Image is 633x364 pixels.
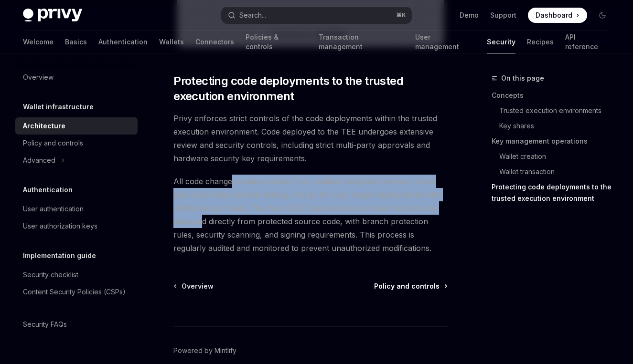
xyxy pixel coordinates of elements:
a: Dashboard [528,8,587,23]
a: User authorization keys [15,218,138,235]
h5: Implementation guide [23,250,96,261]
a: Security [487,31,515,53]
span: Policy and controls [374,281,440,291]
a: Key management operations [492,134,618,149]
span: ⌘ K [396,11,406,19]
a: Policy and controls [374,281,447,291]
a: Wallet transaction [499,164,618,179]
a: Key shares [499,118,618,134]
span: Dashboard [536,10,572,20]
h5: Wallet infrastructure [23,101,94,113]
div: User authorization keys [23,220,97,232]
span: Protecting code deployments to the trusted execution environment [173,73,448,104]
a: Overview [174,281,214,291]
button: Toggle dark mode [595,8,610,23]
a: Trusted execution environments [499,103,618,118]
div: Security FAQs [23,319,67,330]
button: Search...⌘K [221,7,412,24]
a: Security FAQs [15,316,138,333]
a: Architecture [15,117,138,135]
div: Search... [239,10,266,21]
h5: Authentication [23,184,73,196]
a: Wallets [159,31,184,53]
a: User authentication [15,200,138,218]
a: Support [490,10,516,20]
a: Concepts [492,88,618,103]
div: Advanced [23,155,55,166]
a: Powered by Mintlify [173,346,236,355]
a: User management [415,31,476,53]
span: All code changes require review from multiple designated owners, must pass automated security tes... [173,175,448,255]
a: Authentication [98,31,148,53]
div: Overview [23,72,54,83]
a: Basics [65,31,87,53]
a: Recipes [527,31,554,53]
a: Welcome [23,31,54,53]
a: Policy and controls [15,135,138,152]
a: API reference [565,31,610,53]
div: Security checklist [23,269,78,281]
span: Overview [182,281,214,291]
a: Protecting code deployments to the trusted execution environment [492,179,618,206]
a: Connectors [195,31,234,53]
span: Privy enforces strict controls of the code deployments within the trusted execution environment. ... [173,112,448,165]
a: Demo [460,10,479,20]
img: dark logo [23,9,82,22]
div: Policy and controls [23,137,83,149]
a: Policies & controls [246,31,307,53]
a: Overview [15,69,138,86]
div: User authentication [23,203,84,215]
div: Content Security Policies (CSPs) [23,286,126,298]
div: Architecture [23,120,65,132]
a: Transaction management [319,31,404,53]
span: On this page [501,73,544,84]
a: Content Security Policies (CSPs) [15,283,138,301]
a: Security checklist [15,266,138,283]
a: Wallet creation [499,149,618,164]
